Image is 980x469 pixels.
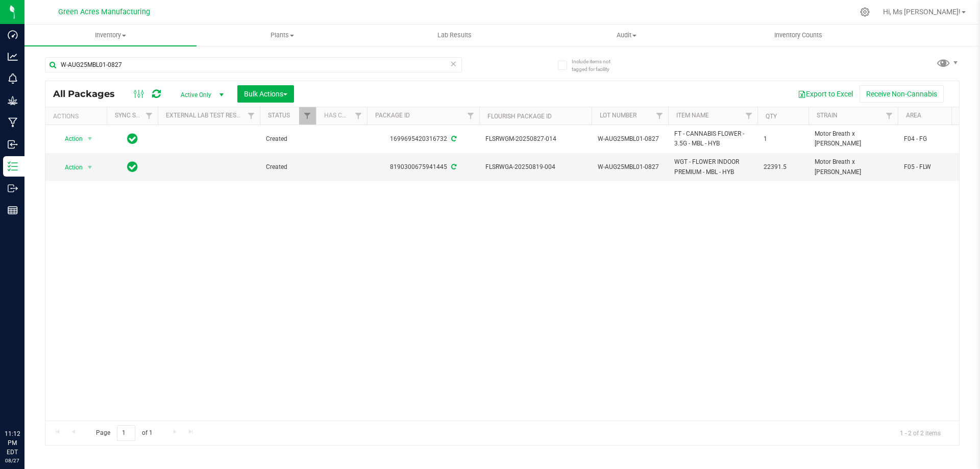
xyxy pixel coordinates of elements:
[485,162,585,172] span: FLSRWGA-20250819-004
[5,429,20,457] p: 11:12 PM EDT
[761,31,836,40] span: Inventory Counts
[485,134,585,144] span: FLSRWGM-20250827-014
[24,24,197,46] a: Inventory
[766,113,777,120] a: Qty
[197,24,369,46] a: Plants
[8,30,18,40] inline-svg: Dashboard
[266,162,310,172] span: Created
[45,57,462,72] input: Search Package ID, Item Name, SKU, Lot or Part Number...
[8,139,18,150] inline-svg: Inbound
[541,24,713,46] a: Audit
[375,112,410,119] a: Package ID
[237,85,294,103] button: Bulk Actions
[904,162,968,172] span: F05 - FLW
[881,107,898,125] a: Filter
[859,7,871,17] div: Manage settings
[56,132,83,146] span: Action
[906,112,921,119] a: Area
[741,107,757,125] a: Filter
[424,31,485,40] span: Lab Results
[58,8,150,16] span: Green Acres Manufacturing
[141,107,158,125] a: Filter
[87,425,161,441] span: Page of 1
[598,134,662,144] span: W-AUG25MBL01-0827
[365,162,481,172] div: 8190300675941445
[53,113,103,120] div: Actions
[5,457,20,464] p: 08/27
[350,107,367,125] a: Filter
[598,162,662,172] span: W-AUG25MBL01-0827
[815,157,892,177] span: Motor Breath x [PERSON_NAME]
[541,31,712,40] span: Audit
[369,24,541,46] a: Lab Results
[764,134,802,144] span: 1
[8,205,18,215] inline-svg: Reports
[84,132,96,146] span: select
[674,157,751,177] span: WGT - FLOWER INDOOR PREMIUM - MBL - HYB
[651,107,668,125] a: Filter
[197,31,368,40] span: Plants
[817,112,838,119] a: Strain
[115,112,154,119] a: Sync Status
[266,134,310,144] span: Created
[53,88,125,100] span: All Packages
[450,163,456,170] span: Sync from Compliance System
[860,85,944,103] button: Receive Non-Cannabis
[8,183,18,193] inline-svg: Outbound
[674,129,751,149] span: FT - CANNABIS FLOWER - 3.5G - MBL - HYB
[316,107,367,125] th: Has COA
[56,160,83,175] span: Action
[127,160,138,174] span: In Sync
[815,129,892,149] span: Motor Breath x [PERSON_NAME]
[268,112,290,119] a: Status
[24,31,197,40] span: Inventory
[600,112,636,119] a: Lot Number
[117,425,135,441] input: 1
[244,90,287,98] span: Bulk Actions
[365,134,481,144] div: 1699695420316732
[243,107,260,125] a: Filter
[676,112,709,119] a: Item Name
[127,132,138,146] span: In Sync
[904,134,968,144] span: F04 - FG
[8,117,18,128] inline-svg: Manufacturing
[791,85,860,103] button: Export to Excel
[8,52,18,62] inline-svg: Analytics
[8,161,18,171] inline-svg: Inventory
[892,425,949,440] span: 1 - 2 of 2 items
[883,8,961,16] span: Hi, Ms [PERSON_NAME]!
[572,58,623,73] span: Include items not tagged for facility
[8,73,18,84] inline-svg: Monitoring
[462,107,479,125] a: Filter
[450,57,457,70] span: Clear
[84,160,96,175] span: select
[450,135,456,142] span: Sync from Compliance System
[713,24,885,46] a: Inventory Counts
[299,107,316,125] a: Filter
[764,162,802,172] span: 22391.5
[10,387,41,418] iframe: Resource center
[166,112,246,119] a: External Lab Test Result
[8,95,18,106] inline-svg: Grow
[487,113,552,120] a: Flourish Package ID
